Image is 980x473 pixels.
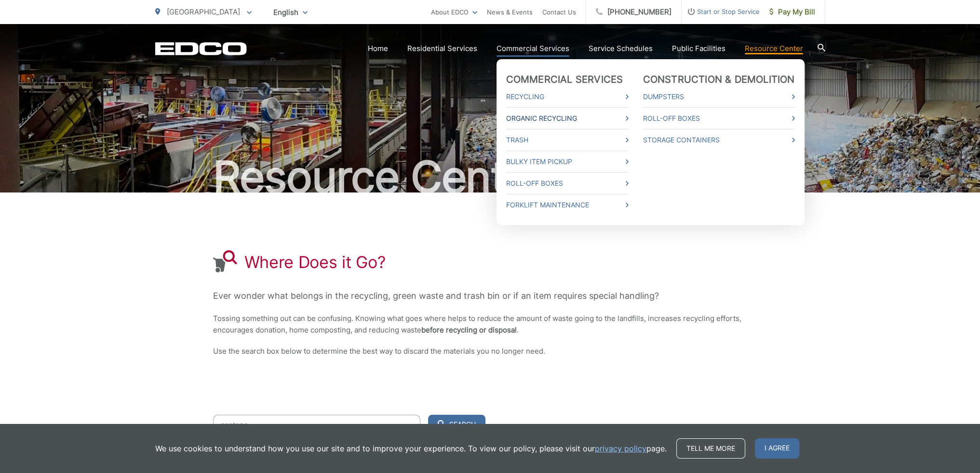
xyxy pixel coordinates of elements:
a: Organic Recycling [506,113,629,124]
span: Pay My Bill [769,6,815,18]
a: Recycling [506,91,629,102]
a: Bulky Item Pickup [506,156,629,167]
a: Trash [506,134,629,146]
a: Dumpsters [643,91,795,102]
p: Ever wonder what belongs in the recycling, green waste and trash bin or if an item requires speci... [213,289,767,303]
a: Forklift Maintenance [506,199,629,211]
a: Resource Center [745,43,803,54]
p: Tossing something out can be confusing. Knowing what goes where helps to reduce the amount of was... [213,313,767,336]
a: Tell me more [676,438,745,459]
span: [GEOGRAPHIC_DATA] [167,7,240,16]
a: News & Events [487,6,533,18]
h2: Resource Center [155,153,825,201]
a: Commercial Services [497,43,569,54]
button: Search [428,415,485,434]
a: Roll-Off Boxes [643,113,795,124]
a: Contact Us [542,6,576,18]
a: EDCD logo. Return to the homepage. [155,42,247,55]
a: Residential Services [407,43,477,54]
a: Service Schedules [589,43,653,54]
a: Home [368,43,388,54]
p: Use the search box below to determine the best way to discard the materials you no longer need. [213,345,767,357]
a: About EDCO [431,6,477,18]
a: Construction & Demolition [643,74,795,85]
p: We use cookies to understand how you use our site and to improve your experience. To view our pol... [155,443,667,454]
span: English [266,4,315,21]
span: I agree [755,438,799,459]
input: Search [213,415,420,434]
h1: Where Does it Go? [244,253,386,272]
a: Public Facilities [672,43,725,54]
a: Roll-Off Boxes [506,178,629,189]
a: Storage Containers [643,134,795,146]
a: Commercial Services [506,74,623,85]
a: privacy policy [595,443,646,454]
strong: before recycling or disposal [421,325,517,334]
span: Search [449,420,476,429]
